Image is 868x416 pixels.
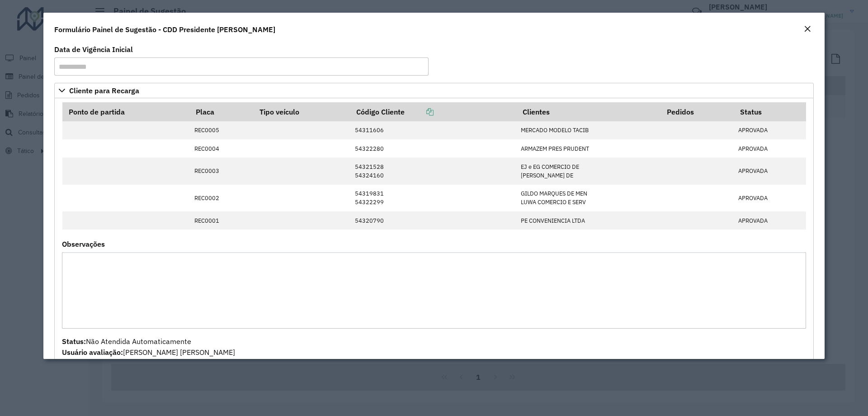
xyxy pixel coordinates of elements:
h4: Formulário Painel de Sugestão - CDD Presidente [PERSON_NAME] [54,24,275,35]
a: Copiar [405,107,434,116]
th: Código Cliente [350,102,516,121]
td: REC0005 [189,121,253,139]
td: APROVADA [734,211,806,230]
td: REC0001 [189,211,253,230]
label: Observações [62,239,105,249]
td: 54320790 [350,211,516,230]
th: Placa [189,102,253,121]
td: APROVADA [734,139,806,158]
div: Cliente para Recarga [54,98,814,373]
td: REC0002 [189,185,253,211]
td: 54319831 54322299 [350,185,516,211]
label: Data de Vigência Inicial [54,44,133,55]
td: APROVADA [734,185,806,211]
td: PE CONVENIENCIA LTDA [516,211,660,230]
td: 54322280 [350,139,516,158]
td: 54311606 [350,121,516,139]
th: Pedidos [660,102,734,121]
strong: Data: [62,359,80,368]
th: Status [734,102,806,121]
span: Cliente para Recarga [69,87,139,94]
em: Fechar [804,25,811,33]
td: APROVADA [734,158,806,184]
td: ARMAZEM PRES PRUDENT [516,139,660,158]
td: 54321528 54324160 [350,158,516,184]
td: APROVADA [734,121,806,139]
button: Close [801,24,814,35]
a: Cliente para Recarga [54,83,814,98]
th: Tipo veículo [253,102,350,121]
span: Não Atendida Automaticamente [PERSON_NAME] [PERSON_NAME] [DATE] [62,337,235,368]
td: GILDO MARQUES DE MEN LUWA COMERCIO E SERV [516,185,660,211]
td: REC0004 [189,139,253,158]
strong: Usuário avaliação: [62,348,123,357]
td: MERCADO MODELO TACIB [516,121,660,139]
td: EJ e EG COMERCIO DE [PERSON_NAME] DE [516,158,660,184]
th: Ponto de partida [62,102,190,121]
th: Clientes [516,102,660,121]
strong: Status: [62,337,86,346]
td: REC0003 [189,158,253,184]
